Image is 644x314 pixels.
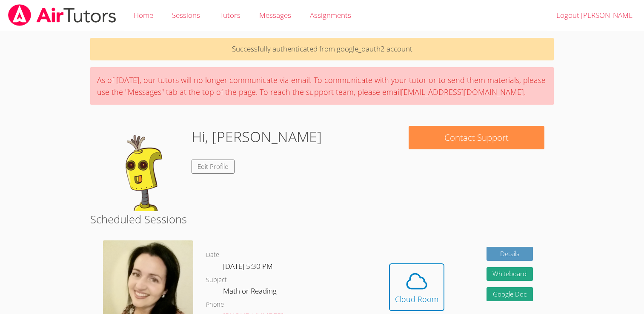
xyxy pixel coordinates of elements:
a: Google Doc [487,287,533,301]
img: default.png [100,126,185,211]
a: Details [487,247,533,261]
button: Contact Support [409,126,545,149]
a: Edit Profile [192,160,235,174]
button: Cloud Room [389,263,444,311]
button: Whiteboard [487,267,533,281]
div: As of [DATE], our tutors will no longer communicate via email. To communicate with your tutor or ... [90,67,554,105]
dt: Date [206,250,219,260]
span: [DATE] 5:30 PM [223,261,273,271]
p: Successfully authenticated from google_oauth2 account [90,38,554,60]
div: Cloud Room [395,293,438,305]
dt: Subject [206,275,227,285]
dt: Phone [206,300,224,310]
h1: Hi, [PERSON_NAME] [192,126,322,148]
dd: Math or Reading [223,285,278,300]
img: airtutors_banner-c4298cdbf04f3fff15de1276eac7730deb9818008684d7c2e4769d2f7ddbe033.png [7,4,117,26]
h2: Scheduled Sessions [90,211,554,227]
span: Messages [259,10,291,20]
